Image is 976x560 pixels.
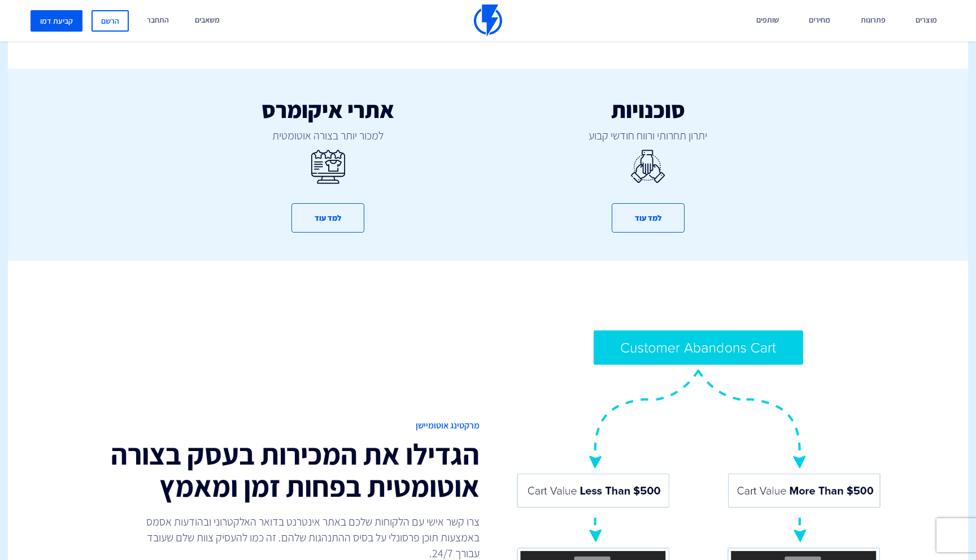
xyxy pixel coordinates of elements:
[496,128,800,144] span: יתרון תחרותי ורווח חודשי קבוע
[176,128,480,144] span: למכור יותר בצורה אוטומטית
[612,203,685,233] button: למד עוד
[291,203,364,233] button: למד עוד
[91,10,129,32] a: הרשם
[176,69,480,261] a: אתרי איקומרס למכור יותר בצורה אוטומטית למד עוד
[76,419,480,432] span: מרקטינג אוטומיישן
[76,438,480,502] h2: הגדילו את המכירות בעסק בצורה אוטומטית בפחות זמן ומאמץ
[496,97,800,122] h3: סוכנויות
[176,97,480,122] h3: אתרי איקומרס
[496,69,800,261] a: סוכנויות יתרון תחרותי ורווח חודשי קבוע למד עוד
[30,10,82,32] a: קביעת דמו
